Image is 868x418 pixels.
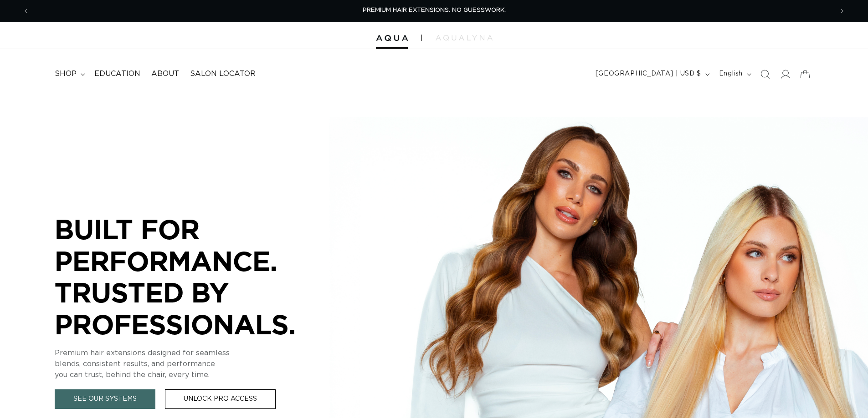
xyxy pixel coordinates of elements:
[436,35,493,40] img: aqualyna.com
[151,69,179,79] span: About
[714,65,755,83] button: English
[89,64,146,84] a: Education
[832,2,852,20] button: Next announcement
[55,213,328,340] p: BUILT FOR PERFORMANCE. TRUSTED BY PROFESSIONALS.
[55,69,77,79] span: shop
[16,2,36,20] button: Previous announcement
[363,7,506,13] span: PREMIUM HAIR EXTENSIONS. NO GUESSWORK.
[55,347,328,380] p: Premium hair extensions designed for seamless blends, consistent results, and performance you can...
[596,69,701,79] span: [GEOGRAPHIC_DATA] | USD $
[719,69,743,79] span: English
[146,64,185,84] a: About
[165,389,276,409] a: Unlock Pro Access
[55,389,155,409] a: See Our Systems
[94,69,140,79] span: Education
[590,65,714,83] button: [GEOGRAPHIC_DATA] | USD $
[190,69,256,79] span: Salon Locator
[185,64,261,84] a: Salon Locator
[49,64,89,84] summary: shop
[755,64,775,84] summary: Search
[376,35,408,41] img: Aqua Hair Extensions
